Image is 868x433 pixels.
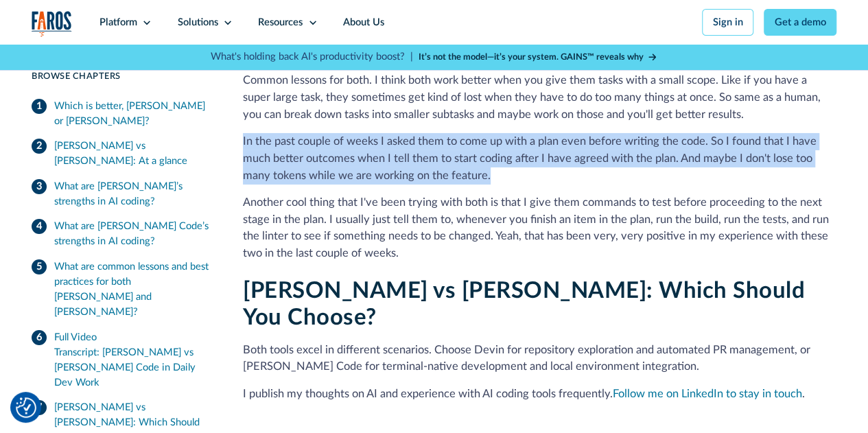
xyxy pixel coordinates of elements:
div: Browse Chapters [32,71,213,84]
p: Another cool thing that I've been trying with both is that I give them commands to test before pr... [243,194,836,262]
a: [PERSON_NAME] vs [PERSON_NAME]: At a glance [32,134,213,174]
button: Cookie Settings [16,397,36,418]
div: What are [PERSON_NAME] Code’s strengths in AI coding? [54,220,213,250]
p: Common lessons for both. I think both work better when you give them tasks with a small scope. Li... [243,72,836,123]
img: Revisit consent button [16,397,36,418]
div: Platform [99,15,137,30]
a: What are [PERSON_NAME] Code’s strengths in AI coding? [32,214,213,255]
a: Follow me on LinkedIn to stay in touch [613,388,802,399]
a: What are [PERSON_NAME]’s strengths in AI coding? [32,174,213,215]
div: Solutions [178,15,218,30]
a: It’s not the model—it’s your system. GAINS™ reveals why [419,51,657,64]
div: What are common lessons and best practices for both [PERSON_NAME] and [PERSON_NAME]? [54,259,213,320]
div: Which is better, [PERSON_NAME] or [PERSON_NAME]? [54,99,213,129]
p: Both tools excel in different scenarios. Choose Devin for repository exploration and automated PR... [243,342,836,376]
h2: [PERSON_NAME] vs [PERSON_NAME]: Which Should You Choose? [243,277,836,331]
strong: It’s not the model—it’s your system. GAINS™ reveals why [419,53,644,61]
p: In the past couple of weeks I asked them to come up with a plan even before writing the code. So ... [243,133,836,184]
div: What are [PERSON_NAME]’s strengths in AI coding? [54,179,213,209]
a: home [32,11,72,37]
div: Full Video Transcript: [PERSON_NAME] vs [PERSON_NAME] Code in Daily Dev Work [54,330,213,390]
a: Full Video Transcript: [PERSON_NAME] vs [PERSON_NAME] Code in Daily Dev Work [32,325,213,396]
p: What's holding back AI's productivity boost? | [211,49,413,65]
img: Logo of the analytics and reporting company Faros. [32,11,72,37]
a: Get a demo [764,9,836,36]
p: I publish my thoughts on AI and experience with AI coding tools frequently. . [243,386,836,403]
div: Resources [258,15,303,30]
div: [PERSON_NAME] vs [PERSON_NAME]: At a glance [54,139,213,169]
a: Which is better, [PERSON_NAME] or [PERSON_NAME]? [32,94,213,134]
a: Sign in [702,9,753,36]
a: What are common lessons and best practices for both [PERSON_NAME] and [PERSON_NAME]? [32,255,213,325]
